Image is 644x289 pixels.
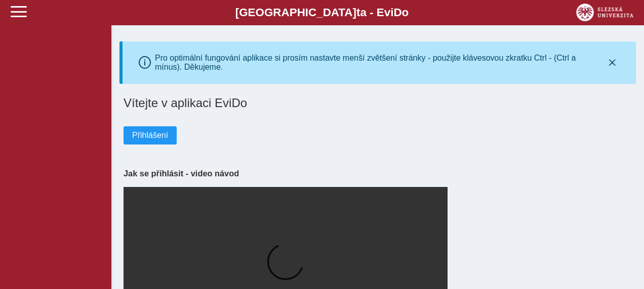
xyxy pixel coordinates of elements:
div: Pro optimální fungování aplikace si prosím nastavte menší zvětšení stránky - použijte klávesovou ... [155,54,605,72]
h3: Jak se přihlásit - video návod [124,169,632,178]
span: Přihlášení [132,131,168,140]
button: Přihlášení [124,126,177,144]
span: t [356,6,360,19]
h1: Vítejte v aplikaci EviDo [124,96,632,110]
img: logo_web_su.png [576,4,633,21]
b: [GEOGRAPHIC_DATA] a - Evi [30,6,614,19]
span: o [402,6,409,19]
span: D [393,6,401,19]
